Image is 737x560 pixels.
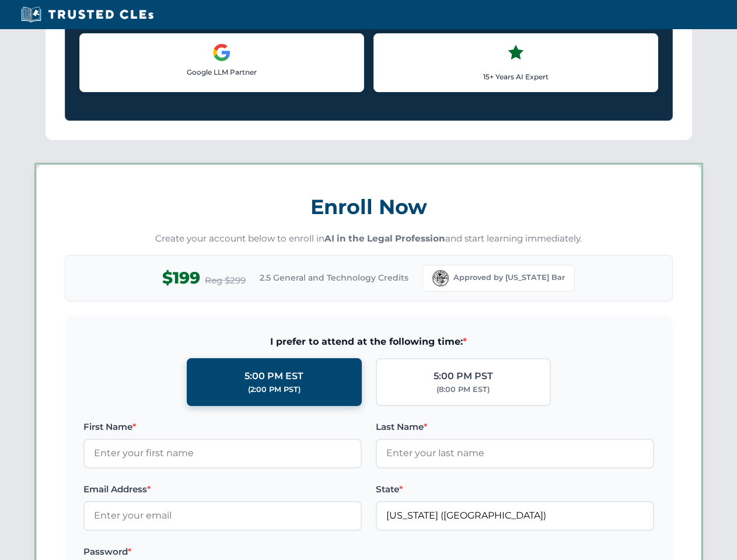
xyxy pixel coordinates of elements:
div: (2:00 PM PST) [248,384,301,395]
div: 5:00 PM PST [434,369,493,384]
label: First Name [83,420,362,434]
label: Password [83,545,362,559]
img: Trusted CLEs [18,6,157,23]
label: Email Address [83,482,362,496]
label: State [376,482,654,496]
p: 15+ Years AI Expert [383,71,648,82]
h3: Enroll Now [65,188,673,225]
span: $199 [162,265,200,291]
div: (8:00 PM EST) [436,384,490,395]
span: 2.5 General and Technology Credits [260,271,408,284]
div: 5:00 PM EST [244,369,303,384]
input: Enter your email [83,501,362,530]
label: Last Name [376,420,654,434]
strong: AI in the Legal Profession [324,233,445,244]
img: Florida Bar [432,270,449,286]
span: Approved by [US_STATE] Bar [453,272,565,283]
input: Enter your first name [83,439,362,468]
p: Google LLM Partner [89,66,354,78]
input: Florida (FL) [376,501,654,530]
input: Enter your last name [376,439,654,468]
img: Google [212,43,231,62]
span: Reg $299 [205,274,246,288]
span: I prefer to attend at the following time: [83,334,654,349]
p: Create your account below to enroll in and start learning immediately. [65,232,673,246]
